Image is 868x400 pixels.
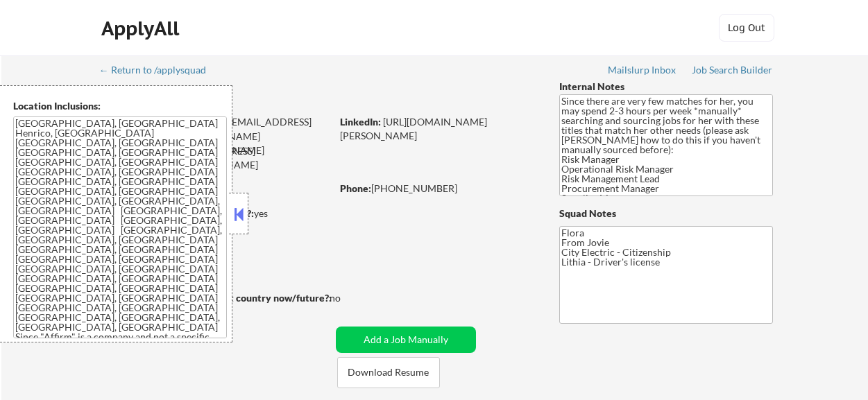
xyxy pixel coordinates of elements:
div: [PHONE_NUMBER] [340,182,536,195]
div: Job Search Builder [692,65,773,75]
a: Mailslurp Inbox [608,64,677,78]
a: [URL][DOMAIN_NAME][PERSON_NAME] [340,116,487,141]
button: Log Out [719,14,774,42]
div: no [330,291,369,305]
button: Download Resume [337,357,440,388]
div: Squad Notes [559,207,773,220]
strong: LinkedIn: [340,116,381,128]
a: Job Search Builder [692,64,773,78]
div: ← Return to /applysquad [99,65,219,75]
button: Add a Job Manually [336,327,476,353]
div: Internal Notes [559,80,773,94]
div: Mailslurp Inbox [608,65,677,75]
strong: Phone: [340,182,371,194]
a: ← Return to /applysquad [99,64,219,78]
div: Location Inclusions: [13,99,227,113]
div: ApplyAll [101,17,183,40]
